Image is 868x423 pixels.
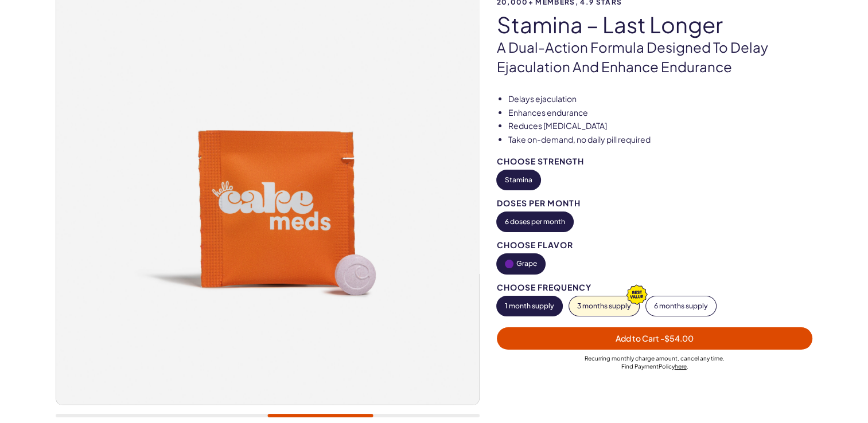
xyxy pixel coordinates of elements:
[497,283,813,292] div: Choose Frequency
[497,354,813,370] div: Recurring monthly charge amount , cancel any time. Policy .
[497,212,573,232] button: 6 doses per month
[497,170,540,190] button: Stamina
[508,93,813,105] li: Delays ejaculation
[497,13,813,37] h1: Stamina – Last Longer
[508,107,813,119] li: Enhances endurance
[497,241,813,249] div: Choose Flavor
[508,120,813,132] li: Reduces [MEDICAL_DATA]
[497,296,562,316] button: 1 month supply
[497,38,813,76] p: A dual-action formula designed to delay ejaculation and enhance endurance
[508,134,813,146] li: Take on-demand, no daily pill required
[569,296,639,316] button: 3 months supply
[621,363,659,370] span: Find Payment
[646,296,716,316] button: 6 months supply
[616,333,694,343] span: Add to Cart
[497,157,813,166] div: Choose Strength
[497,327,813,350] button: Add to Cart -$54.00
[497,199,813,207] div: Doses per Month
[660,333,694,343] span: - $54.00
[497,254,545,274] button: Grape
[675,363,687,370] a: here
